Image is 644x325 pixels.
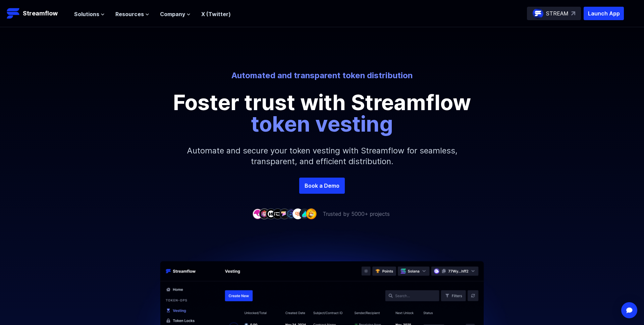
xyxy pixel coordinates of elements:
[7,7,20,20] img: Streamflow Logo
[306,208,317,219] img: company-9
[571,11,575,15] img: top-right-arrow.svg
[7,7,67,20] a: Streamflow
[533,8,543,19] img: streamflow-logo-circle.png
[266,208,276,219] img: company-3
[527,7,581,20] a: STREAM
[279,208,290,219] img: company-5
[74,10,105,18] button: Solutions
[160,10,191,18] button: Company
[323,210,390,218] p: Trusted by 5000+ projects
[115,10,149,18] button: Resources
[584,7,624,20] button: Launch App
[115,10,144,18] span: Resources
[286,208,297,219] img: company-6
[546,9,569,17] p: STREAM
[74,10,99,18] span: Solutions
[251,111,393,137] span: token vesting
[299,178,345,194] a: Book a Demo
[171,92,473,135] p: Foster trust with Streamflow
[621,302,637,318] div: Open Intercom Messenger
[252,208,263,219] img: company-1
[292,208,303,219] img: company-7
[272,208,283,219] img: company-4
[299,208,310,219] img: company-8
[259,208,270,219] img: company-2
[160,10,185,18] span: Company
[201,11,231,17] a: X (Twitter)
[23,9,58,18] p: Streamflow
[178,135,466,178] p: Automate and secure your token vesting with Streamflow for seamless, transparent, and efficient d...
[136,70,508,81] p: Automated and transparent token distribution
